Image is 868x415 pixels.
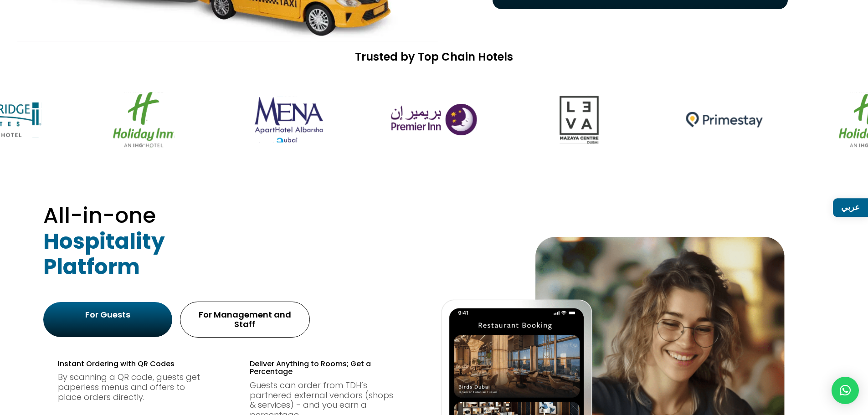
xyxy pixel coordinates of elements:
a: عربي [833,198,868,217]
span: All-in-one [43,200,156,230]
div: For Management and Staff [189,310,301,329]
p: By scanning a QR code, guests get paperless menus and offers to place orders directly. [58,372,210,402]
span: Deliver Anything to Rooms; Get a Percentage [250,359,371,377]
div: For Guests [51,310,164,320]
span: Instant Ordering with QR Codes [58,359,175,369]
strong: Hospitality Platform [43,226,165,282]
